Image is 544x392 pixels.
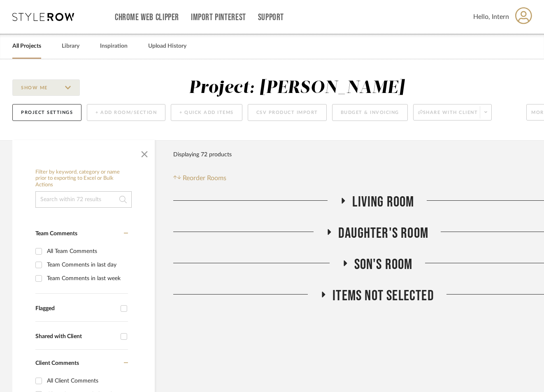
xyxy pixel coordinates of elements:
[473,12,509,22] span: Hello, Intern
[191,14,246,21] a: Import Pinterest
[35,231,77,237] span: Team Comments
[12,104,81,121] button: Project Settings
[47,374,126,387] div: All Client Comments
[115,14,179,21] a: Chrome Web Clipper
[47,258,126,271] div: Team Comments in last day
[338,225,428,242] span: Daughter's Room
[12,41,41,52] a: All Projects
[136,144,153,161] button: Close
[352,193,414,211] span: Living Room
[258,14,284,21] a: Support
[418,109,478,122] span: Share with client
[148,41,186,52] a: Upload History
[171,104,242,121] button: + Quick Add Items
[332,104,408,121] button: Budget & Invoicing
[35,305,116,312] div: Flagged
[173,173,226,183] button: Reorder Rooms
[62,41,79,52] a: Library
[35,360,79,366] span: Client Comments
[47,272,126,285] div: Team Comments in last week
[332,287,434,305] span: Items Not Selected
[354,256,413,274] span: Son's Room
[35,169,132,188] h6: Filter by keyword, category or name prior to exporting to Excel or Bulk Actions
[35,191,132,208] input: Search within 72 results
[35,333,116,340] div: Shared with Client
[47,245,126,258] div: All Team Comments
[183,173,226,183] span: Reorder Rooms
[87,104,165,121] button: + Add Room/Section
[413,104,492,121] button: Share with client
[248,104,327,121] button: CSV Product Import
[189,79,405,97] div: Project: [PERSON_NAME]
[173,146,232,163] div: Displaying 72 products
[100,41,128,52] a: Inspiration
